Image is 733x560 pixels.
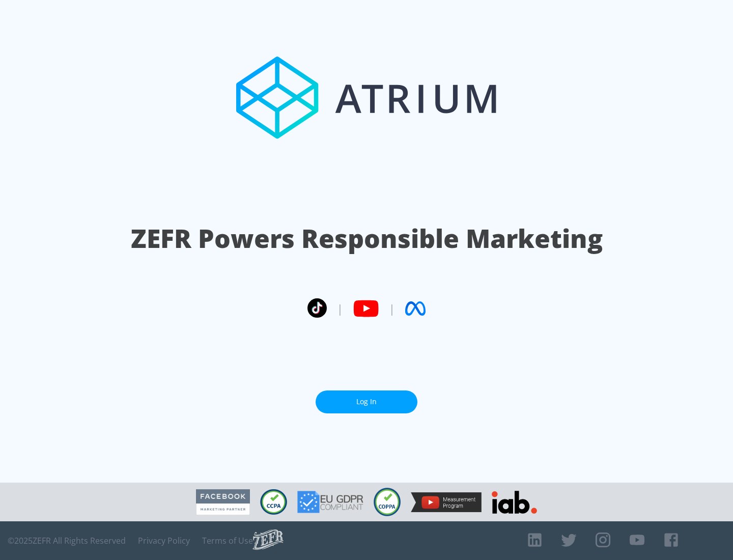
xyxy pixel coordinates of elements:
h1: ZEFR Powers Responsible Marketing [131,221,603,256]
img: YouTube Measurement Program [411,492,482,512]
img: Facebook Marketing Partner [196,489,250,515]
span: © 2025 ZEFR All Rights Reserved [8,536,126,546]
img: GDPR Compliant [297,491,363,513]
img: COPPA Compliant [374,488,401,516]
img: IAB [492,491,537,514]
a: Log In [316,390,417,413]
a: Privacy Policy [138,536,190,546]
a: Terms of Use [202,536,253,546]
img: CCPA Compliant [260,489,287,515]
span: | [337,301,343,316]
span: | [389,301,395,316]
